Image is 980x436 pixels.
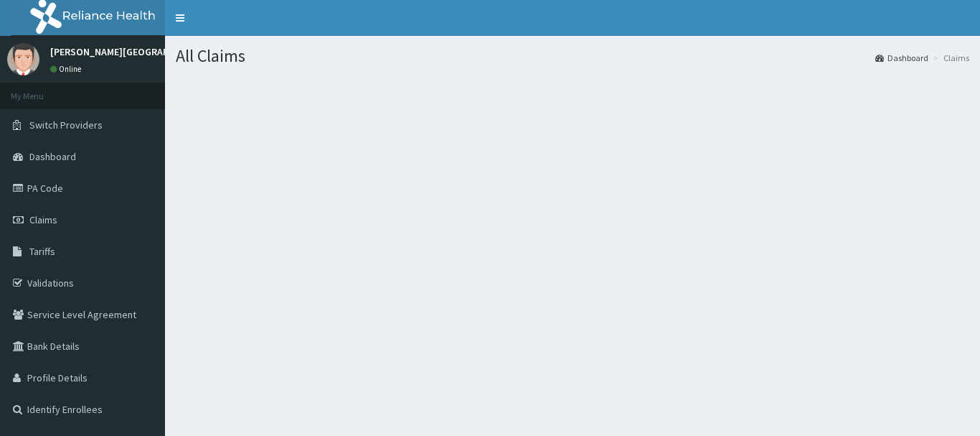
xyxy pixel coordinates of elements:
[29,213,57,226] span: Claims
[29,150,76,163] span: Dashboard
[29,245,55,258] span: Tariffs
[29,119,103,131] span: Switch Providers
[930,52,969,64] li: Claims
[875,52,928,64] a: Dashboard
[50,64,85,74] a: Online
[50,47,215,57] p: [PERSON_NAME][GEOGRAPHIC_DATA]
[176,47,969,65] h1: All Claims
[7,43,39,75] img: User Image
